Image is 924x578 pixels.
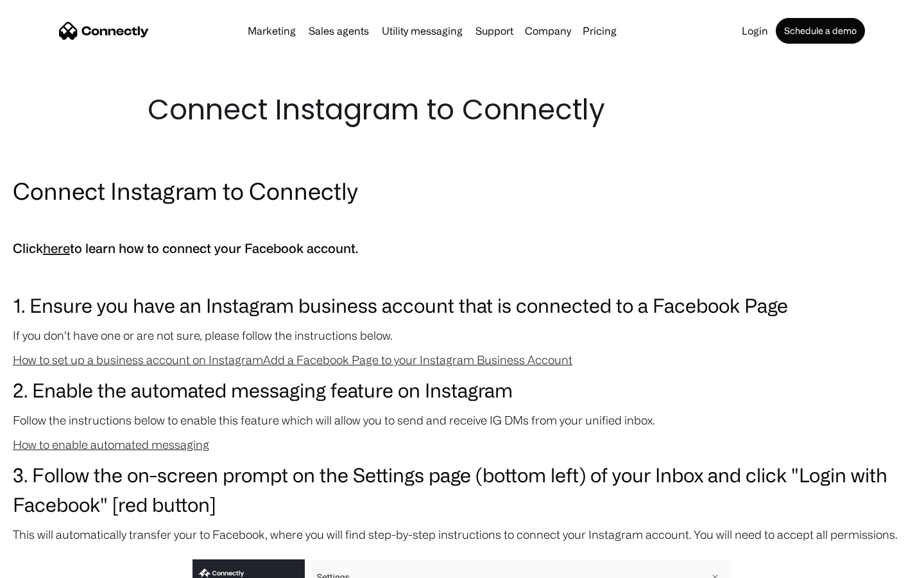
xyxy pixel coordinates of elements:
[13,290,911,320] h3: 1. Ensure you have an Instagram business account that is connected to a Facebook Page
[13,525,911,543] p: This will automatically transfer your to Facebook, where you will find step-by-step instructions ...
[13,238,911,259] h5: Click to learn how to connect your Facebook account.
[776,18,865,44] a: Schedule a demo
[377,26,468,36] a: Utility messaging
[525,22,571,40] div: Company
[13,266,911,284] p: ‍
[304,26,374,36] a: Sales agents
[13,375,911,405] h3: 2. Enable the automated messaging feature on Instagram
[13,438,209,451] a: How to enable automated messaging
[13,460,911,519] h3: 3. Follow the on-screen prompt on the Settings page (bottom left) of your Inbox and click "Login ...
[577,26,622,36] a: Pricing
[148,90,776,130] h1: Connect Instagram to Connectly
[13,353,263,366] a: How to set up a business account on Instagram
[13,213,911,231] p: ‍
[263,353,572,366] a: Add a Facebook Page to your Instagram Business Account
[43,241,70,256] a: here
[26,556,77,574] ul: Language list
[470,26,518,36] a: Support
[13,556,77,574] aside: Language selected: English
[13,411,911,429] p: Follow the instructions below to enable this feature which will allow you to send and receive IG ...
[13,175,911,207] h2: Connect Instagram to Connectly
[13,326,911,344] p: If you don't have one or are not sure, please follow the instructions below.
[243,26,301,36] a: Marketing
[737,26,773,36] a: Login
